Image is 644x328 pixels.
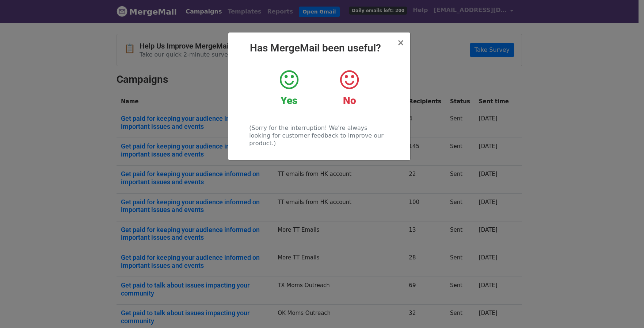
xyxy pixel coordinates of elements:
span: × [397,38,404,48]
p: (Sorry for the interruption! We're always looking for customer feedback to improve our product.) [249,124,389,147]
strong: Yes [281,94,297,107]
iframe: Chat Widget [607,293,644,328]
a: No [325,69,374,107]
strong: No [343,94,356,107]
h2: Has MergeMail been useful? [234,42,404,54]
button: Close [397,38,404,47]
a: Yes [264,69,314,107]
